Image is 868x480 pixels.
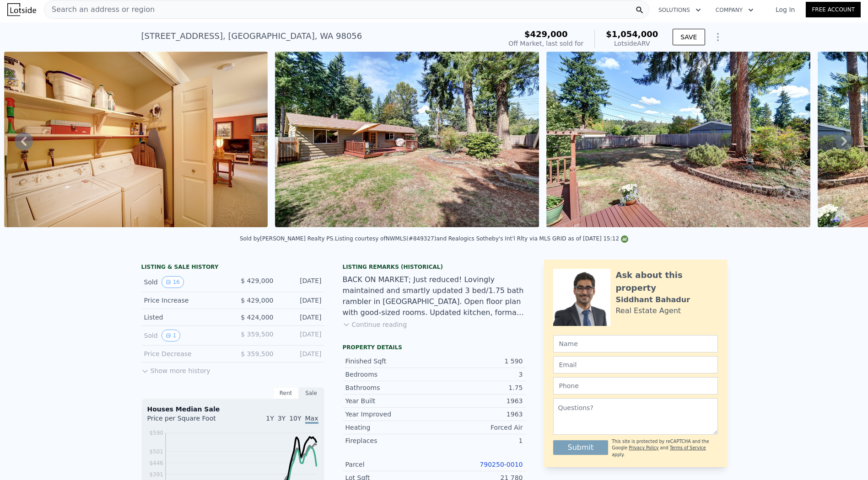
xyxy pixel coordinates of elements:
span: $ 359,500 [241,331,273,338]
img: Lotside [7,3,36,16]
button: SAVE [673,29,705,45]
div: Rent [273,387,299,399]
span: 3Y [278,415,286,422]
img: Sale: 119614089 Parcel: 97595625 [275,52,539,227]
div: [DATE] [281,276,322,288]
a: 790250-0010 [480,461,523,468]
span: 10Y [289,415,301,422]
button: Solutions [651,2,708,18]
div: This site is protected by reCAPTCHA and the Google and apply. [612,438,717,458]
a: Privacy Policy [629,445,658,450]
div: Listed [144,313,226,322]
div: 1 [434,436,523,445]
div: Bedrooms [345,370,434,379]
div: Fireplaces [345,436,434,445]
a: Terms of Service [670,445,706,450]
div: Lotside ARV [606,39,658,48]
div: Finished Sqft [345,357,434,366]
button: Show more history [141,363,210,375]
div: Sold [144,330,226,341]
span: $ 429,000 [241,277,273,284]
div: Price Decrease [144,349,226,358]
span: $1,054,000 [606,29,658,39]
div: 1963 [434,396,523,405]
div: 1.75 [434,383,523,392]
a: Log In [765,5,806,14]
button: Continue reading [343,320,407,329]
span: Search an address or region [44,4,155,15]
div: Parcel [345,460,434,469]
div: [STREET_ADDRESS] , [GEOGRAPHIC_DATA] , WA 98056 [141,30,362,43]
div: BACK ON MARKET; Just reduced! Lovingly maintained and smartly updated 3 bed/1.75 bath rambler in ... [343,274,526,318]
div: Real Estate Agent [616,305,681,316]
div: 1963 [434,410,523,419]
span: Max [305,415,318,424]
div: [DATE] [281,330,322,341]
tspan: $391 [149,471,163,478]
div: Ask about this property [616,269,718,294]
div: Price Increase [144,296,226,305]
tspan: $501 [149,448,163,455]
span: $ 429,000 [241,297,273,304]
div: Year Built [345,396,434,405]
div: [DATE] [281,313,322,322]
div: Listing courtesy of NWMLS (#849327) and Realogics Sotheby's Int'l Rlty via MLS GRID as of [DATE] ... [335,235,628,242]
a: Free Account [806,2,861,17]
div: Property details [343,344,526,351]
button: Company [708,2,761,18]
tspan: $590 [149,430,163,436]
div: 1 590 [434,357,523,366]
div: Sold [144,276,226,288]
div: Bathrooms [345,383,434,392]
div: [DATE] [281,349,322,358]
div: Houses Median Sale [147,405,318,414]
button: Submit [553,440,609,455]
div: Heating [345,423,434,432]
input: Name [553,335,718,352]
div: Price per Square Foot [147,414,233,428]
div: Listing Remarks (Historical) [343,263,526,271]
input: Email [553,356,718,373]
input: Phone [553,377,718,395]
button: View historical data [162,330,181,341]
span: 1Y [266,415,274,422]
div: Siddhant Bahadur [616,294,690,305]
button: Show Options [709,28,727,46]
div: LISTING & SALE HISTORY [141,263,324,272]
img: NWMLS Logo [621,235,628,243]
span: $ 424,000 [241,314,273,321]
div: 3 [434,370,523,379]
span: $429,000 [524,29,568,39]
div: Forced Air [434,423,523,432]
div: Sale [299,387,324,399]
button: View historical data [162,276,184,288]
div: Sold by [PERSON_NAME] Realty PS . [240,235,335,242]
div: Year Improved [345,410,434,419]
img: Sale: 119614089 Parcel: 97595625 [546,52,810,227]
tspan: $446 [149,460,163,466]
div: [DATE] [281,296,322,305]
span: $ 359,500 [241,350,273,357]
div: Off Market, last sold for [508,39,583,48]
img: Sale: 119614089 Parcel: 97595625 [4,52,268,227]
